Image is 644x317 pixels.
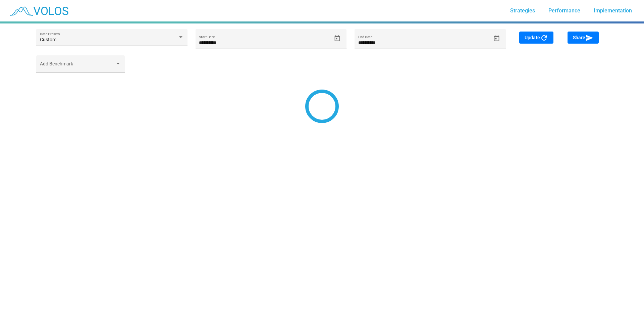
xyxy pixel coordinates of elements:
span: Implementation [594,7,632,14]
a: Performance [543,5,586,17]
a: Strategies [505,5,540,17]
button: Open calendar [331,33,343,44]
span: Update [525,35,548,40]
mat-icon: send [585,34,593,42]
button: Update [519,32,553,44]
span: Strategies [510,7,535,14]
span: Custom [40,37,56,42]
span: Share [573,35,593,40]
button: Open calendar [491,33,502,44]
span: Performance [548,7,580,14]
img: blue_transparent.png [5,2,72,19]
mat-icon: refresh [540,34,548,42]
a: Implementation [588,5,637,17]
button: Share [568,32,599,44]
